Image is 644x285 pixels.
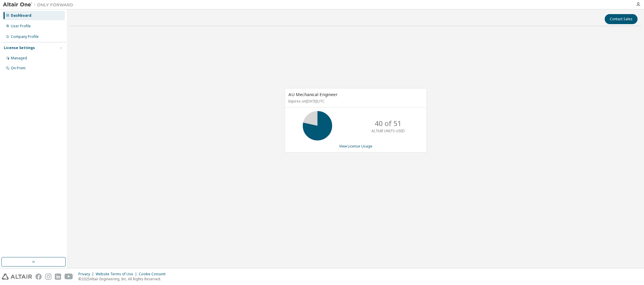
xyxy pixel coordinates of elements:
[371,128,405,133] p: ALTAIR UNITS USED
[96,272,139,276] div: Website Terms of Use
[11,34,39,39] div: Company Profile
[4,46,35,50] div: License Settings
[288,91,338,97] span: AU Mechanical Engineer
[11,13,31,18] div: Dashboard
[605,14,638,24] button: Contact Sales
[78,272,96,276] div: Privacy
[3,2,76,8] img: Altair One
[288,99,422,104] p: Expires on [DATE] UTC
[375,118,402,128] p: 40 of 51
[11,24,31,28] div: User Profile
[2,274,32,280] img: altair_logo.svg
[139,272,169,276] div: Cookie Consent
[339,144,372,149] a: View License Usage
[36,274,42,280] img: facebook.svg
[78,276,169,281] p: © 2025 Altair Engineering, Inc. All Rights Reserved.
[55,274,61,280] img: linkedin.svg
[11,66,26,71] div: On Prem
[65,274,73,280] img: youtube.svg
[11,56,27,61] div: Managed
[45,274,51,280] img: instagram.svg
